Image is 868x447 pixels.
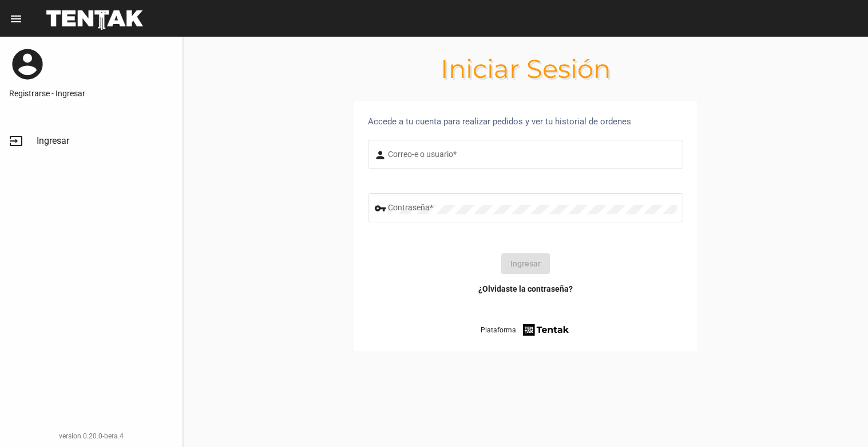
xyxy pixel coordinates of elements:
[501,253,550,274] button: Ingresar
[374,148,388,162] mat-icon: person
[368,115,683,128] div: Accede a tu cuenta para realizar pedidos y ver tu historial de ordenes
[9,430,173,442] div: version 0.20.0-beta.4
[374,202,388,215] mat-icon: vpn_key
[521,322,570,338] img: tentak-firm.png
[481,324,516,336] span: Plataforma
[9,88,173,99] a: Registrarse - Ingresar
[9,134,23,148] mat-icon: input
[9,12,23,26] mat-icon: menu
[478,283,573,295] a: ¿Olvidaste la contraseña?
[9,46,46,83] mat-icon: account_circle
[481,322,570,338] a: Plataforma
[37,135,69,147] span: Ingresar
[183,60,868,78] h1: Iniciar Sesión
